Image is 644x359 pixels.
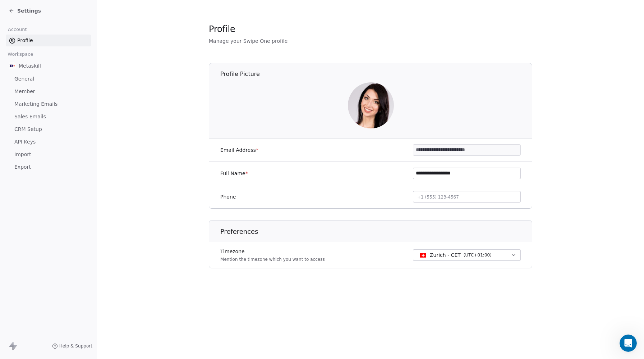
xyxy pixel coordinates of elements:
span: General [14,75,34,83]
label: Full Name [220,170,248,177]
span: Import [14,151,31,158]
span: Member [14,88,35,95]
a: CRM Setup [6,123,91,135]
span: Settings [17,7,41,14]
span: Help & Support [59,343,92,349]
a: API Keys [6,136,91,148]
img: AVATAR%20METASKILL%20-%20Colori%20Positivo.png [9,62,16,69]
span: ( UTC+01:00 ) [464,252,492,258]
a: Member [6,86,91,97]
span: Metaskill [19,62,41,69]
p: Mention the timezone which you want to access [220,256,325,262]
span: Marketing Emails [14,100,57,108]
span: API Keys [14,138,36,146]
span: Manage your Swipe One profile [209,38,287,44]
span: Profile [17,37,33,44]
button: +1 (555) 123-4567 [413,191,521,203]
button: Zurich - CET(UTC+01:00) [413,249,521,261]
a: Export [6,161,91,173]
label: Phone [220,193,236,200]
a: Import [6,149,91,160]
span: +1 (555) 123-4567 [417,195,459,200]
span: CRM Setup [14,126,42,133]
a: Marketing Emails [6,98,91,110]
a: Help & Support [52,343,92,349]
span: Workspace [5,49,36,60]
a: Settings [9,7,41,14]
span: Sales Emails [14,113,46,121]
span: Profile [209,24,235,35]
h1: Profile Picture [220,70,533,78]
span: Export [14,163,31,171]
h1: Preferences [220,227,533,236]
span: Zurich - CET [430,251,461,259]
iframe: Intercom live chat [620,335,637,352]
span: Account [5,24,30,35]
img: y20ioNKkpnIL_TwbaL-Q9Dm38r_GwzlUFKNwohZvYnM [348,82,394,128]
a: Profile [6,35,91,46]
a: Sales Emails [6,111,91,123]
label: Timezone [220,248,325,255]
label: Email Address [220,146,258,154]
a: General [6,73,91,85]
